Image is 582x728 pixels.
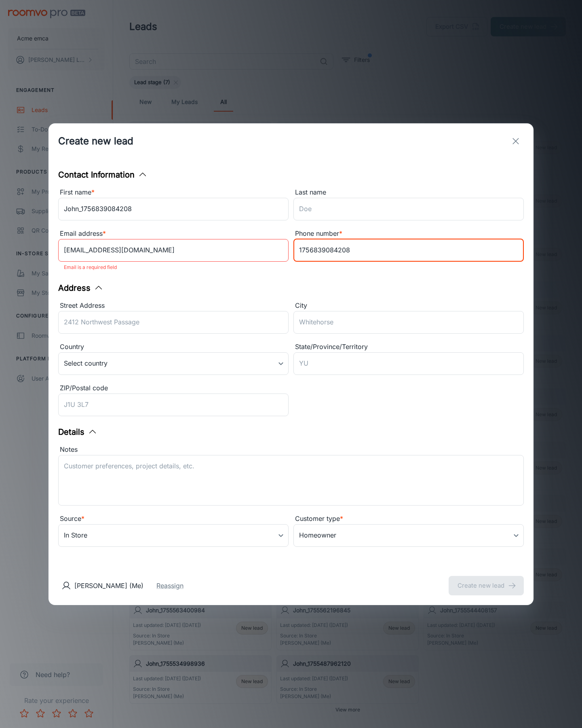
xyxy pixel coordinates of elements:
button: Reassign [156,581,183,590]
input: myname@example.com [58,239,289,262]
button: Contact Information [58,169,148,181]
div: Source [58,514,289,524]
p: Email is a required field [64,262,283,272]
h1: Create new lead [58,134,133,148]
input: Doe [293,198,524,220]
input: YU [293,352,524,375]
div: Last name [293,187,524,198]
input: Whitehorse [293,311,524,334]
div: City [293,301,524,311]
input: J1U 3L7 [58,394,289,416]
div: Notes [58,444,524,455]
input: +1 439-123-4567 [293,239,524,262]
div: Email address [58,229,289,239]
div: Customer type [293,514,524,524]
div: Phone number [293,229,524,239]
button: exit [508,133,524,149]
div: First name [58,187,289,198]
div: Street Address [58,301,289,311]
div: In Store [58,524,289,547]
div: State/Province/Territory [293,342,524,352]
p: [PERSON_NAME] (Me) [74,581,143,590]
div: Select country [58,352,289,375]
button: Details [58,426,97,438]
div: Country [58,342,289,352]
div: ZIP/Postal code [58,383,289,394]
button: Address [58,282,103,294]
input: 2412 Northwest Passage [58,311,289,334]
input: John [58,198,289,220]
div: Homeowner [293,524,524,547]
